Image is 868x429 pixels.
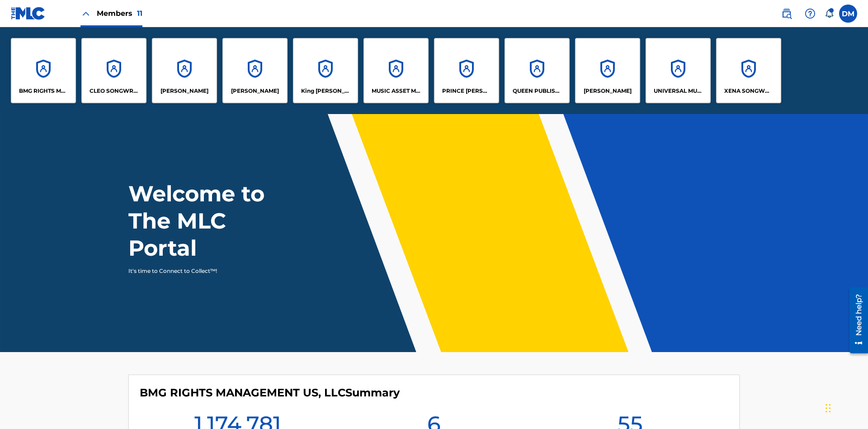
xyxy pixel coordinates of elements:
p: QUEEN PUBLISHA [513,87,562,95]
p: BMG RIGHTS MANAGEMENT US, LLC [19,87,68,95]
iframe: Resource Center [843,284,868,358]
a: AccountsKing [PERSON_NAME] [293,38,358,103]
div: User Menu [839,5,857,23]
span: 11 [137,9,142,18]
a: AccountsBMG RIGHTS MANAGEMENT US, LLC [11,38,76,103]
p: XENA SONGWRITER [724,87,774,95]
img: Close [80,8,91,19]
p: EYAMA MCSINGER [231,87,279,95]
p: UNIVERSAL MUSIC PUB GROUP [654,87,703,95]
span: Members [97,8,142,19]
div: Drag [826,395,831,422]
h1: Welcome to The MLC Portal [128,180,297,262]
h4: BMG RIGHTS MANAGEMENT US, LLC [140,386,400,400]
a: AccountsCLEO SONGWRITER [81,38,146,103]
p: ELVIS COSTELLO [160,87,208,95]
a: Accounts[PERSON_NAME] [575,38,640,103]
p: PRINCE MCTESTERSON [442,87,491,95]
div: Help [801,5,819,23]
img: MLC Logo [11,7,46,20]
img: search [781,8,792,19]
a: AccountsXENA SONGWRITER [716,38,781,103]
img: help [805,8,816,19]
p: RONALD MCTESTERSON [584,87,632,95]
iframe: Chat Widget [823,386,868,429]
p: MUSIC ASSET MANAGEMENT (MAM) [372,87,421,95]
p: It's time to Connect to Collect™! [128,267,285,275]
a: AccountsQUEEN PUBLISHA [505,38,570,103]
p: King McTesterson [301,87,350,95]
a: Accounts[PERSON_NAME] [222,38,288,103]
a: Accounts[PERSON_NAME] [152,38,217,103]
a: Public Search [778,5,796,23]
a: AccountsMUSIC ASSET MANAGEMENT (MAM) [363,38,429,103]
a: AccountsPRINCE [PERSON_NAME] [434,38,499,103]
p: CLEO SONGWRITER [90,87,139,95]
a: AccountsUNIVERSAL MUSIC PUB GROUP [646,38,711,103]
div: Notifications [825,9,834,18]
